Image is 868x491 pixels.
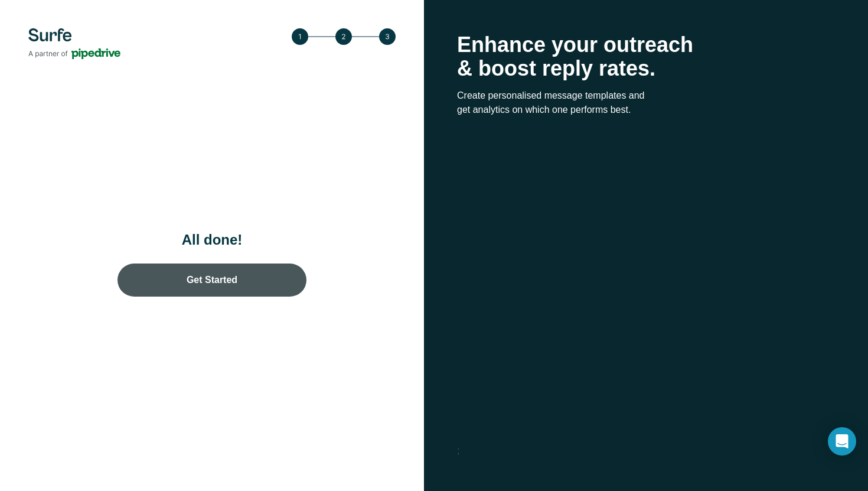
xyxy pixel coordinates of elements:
[292,28,396,45] img: Step 3
[94,230,330,249] h1: All done!
[457,33,835,57] p: Enhance your outreach
[457,89,835,103] p: Create personalised message templates and
[828,427,856,456] div: Open Intercom Messenger
[457,103,835,117] p: get analytics on which one performs best.
[457,57,835,80] p: & boost reply rates.
[118,264,306,297] a: Get Started
[457,165,835,396] iframe: Get started: Pipedrive LinkedIn integration with Surfe
[28,28,120,59] img: Surfe's logo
